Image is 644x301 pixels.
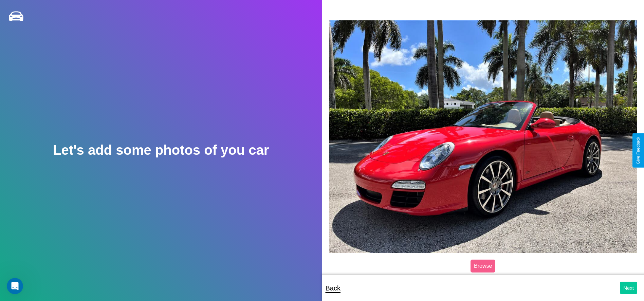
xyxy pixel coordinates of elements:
[329,20,638,253] img: posted
[636,137,641,164] div: Give Feedback
[7,278,23,294] iframe: Intercom live chat
[471,260,495,272] label: Browse
[326,282,341,294] p: Back
[620,282,637,294] button: Next
[53,143,269,158] h2: Let's add some photos of you car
